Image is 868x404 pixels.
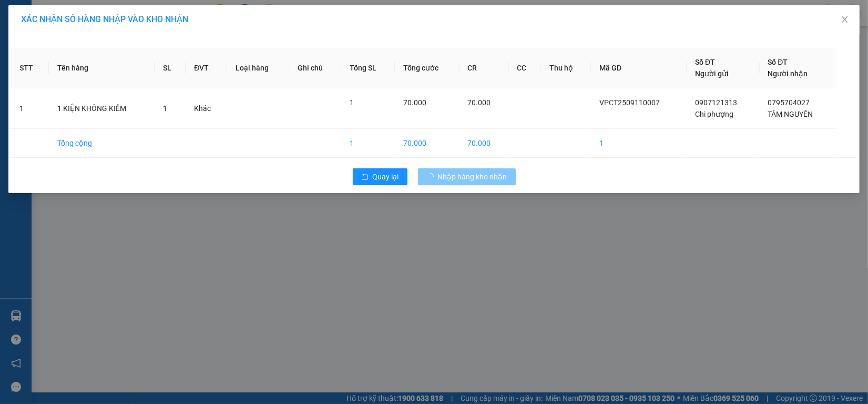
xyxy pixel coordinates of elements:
span: 70.000 [403,98,426,107]
th: SL [155,48,186,88]
td: Tổng cộng [49,129,155,158]
td: 70.000 [459,129,509,158]
button: rollbackQuay lại [353,168,407,185]
span: 0795704027 [768,98,810,107]
th: CC [509,48,542,88]
img: logo.jpg [5,5,57,57]
span: phone [5,78,13,86]
th: Tên hàng [49,48,155,88]
th: Tổng cước [395,48,459,88]
span: rollback [361,173,369,181]
td: 1 KIỆN KHÔNG KIỂM [49,88,155,129]
th: Mã GD [591,48,687,88]
span: environment [60,25,69,34]
li: 1900 8181 [5,76,200,89]
td: 1 [341,129,395,158]
span: Số ĐT [695,58,715,66]
th: ĐVT [186,48,227,88]
li: E11, Đường số 8, [PERSON_NAME] cư Nông [GEOGRAPHIC_DATA], Kv.[PERSON_NAME], [PERSON_NAME][GEOGRAP... [5,23,200,76]
span: Chi phượng [695,110,733,118]
span: Nhập hàng kho nhận [438,171,507,183]
td: 1 [11,88,49,129]
span: close [841,15,849,24]
span: Người gửi [695,69,729,78]
span: 0907121313 [695,98,737,107]
span: VPCT2509110007 [599,98,660,107]
th: Loại hàng [227,48,289,88]
span: 1 [350,98,354,107]
th: Ghi chú [289,48,341,88]
td: Khác [186,88,227,129]
span: Số ĐT [768,58,788,66]
span: Người nhận [768,69,808,78]
td: 1 [591,129,687,158]
span: XÁC NHẬN SỐ HÀNG NHẬP VÀO KHO NHẬN [21,14,188,24]
th: STT [11,48,49,88]
th: CR [459,48,509,88]
span: 1 [163,104,167,113]
span: loading [426,173,438,180]
th: Thu hộ [541,48,591,88]
span: TÂM NGUYÊN [768,110,813,118]
span: 70.000 [468,98,491,107]
span: Quay lại [373,171,399,183]
b: [PERSON_NAME] [60,7,149,20]
td: 70.000 [395,129,459,158]
th: Tổng SL [341,48,395,88]
button: Nhập hàng kho nhận [418,168,516,185]
button: Close [830,5,860,35]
